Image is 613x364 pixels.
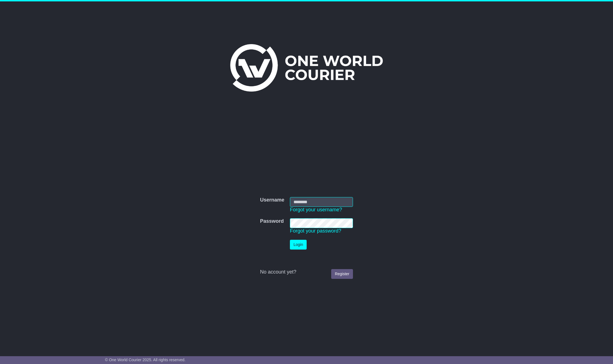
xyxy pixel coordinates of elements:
[260,269,353,275] div: No account yet?
[260,218,284,224] label: Password
[105,358,186,362] span: © One World Courier 2025. All rights reserved.
[290,207,342,212] a: Forgot your username?
[290,228,341,234] a: Forgot your password?
[331,269,353,279] a: Register
[290,240,307,250] button: Login
[260,197,284,203] label: Username
[230,44,383,92] img: One World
